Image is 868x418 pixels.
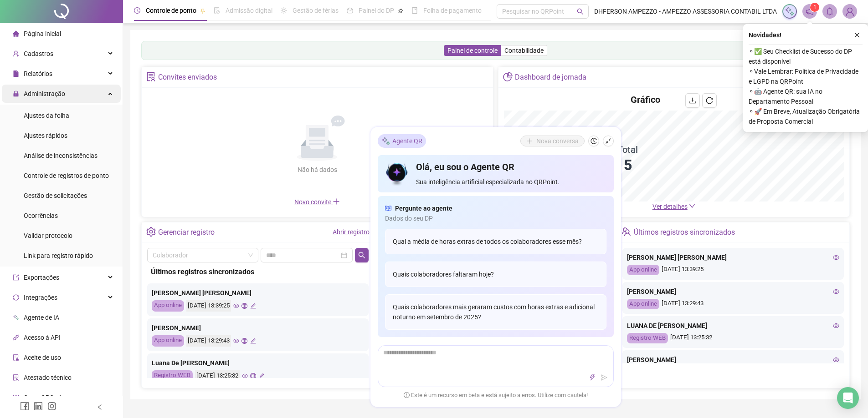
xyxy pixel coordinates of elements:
[24,252,93,259] span: Link para registro rápido
[411,7,418,14] span: book
[385,229,606,254] div: Qual a média de horas extras de todos os colaboradores esse mês?
[385,161,409,187] img: icon
[621,227,631,237] span: team
[423,7,482,14] span: Folha de pagamento
[24,50,53,57] span: Cadastros
[152,370,193,382] div: Registro WEB
[689,203,695,209] span: down
[13,274,19,281] span: export
[152,288,364,298] div: [PERSON_NAME] [PERSON_NAME]
[24,112,69,119] span: Ajustes da folha
[250,338,256,344] span: edit
[504,47,544,54] span: Contabilidade
[813,4,817,10] span: 1
[833,254,839,261] span: eye
[627,299,659,309] div: App online
[378,134,426,148] div: Agente QR
[134,7,140,14] span: clock-circle
[627,355,839,365] div: [PERSON_NAME]
[242,373,248,379] span: eye
[97,404,103,410] span: left
[24,374,72,381] span: Atestado técnico
[241,338,247,344] span: global
[416,177,606,187] span: Sua inteligência artificial especializada no QRPoint.
[810,3,819,12] sup: 1
[749,46,863,66] span: ⚬ ✅ Seu Checklist de Sucesso do DP está disponível
[152,335,184,347] div: App online
[385,203,391,213] span: read
[24,192,87,199] span: Gestão de solicitações
[652,203,688,210] span: Ver detalhes
[259,373,265,379] span: edit
[281,7,287,14] span: sun
[627,299,839,309] div: [DATE] 13:29:43
[515,70,586,85] div: Dashboard de jornada
[152,358,364,368] div: Luana De [PERSON_NAME]
[627,333,839,343] div: [DATE] 13:25:32
[631,93,660,106] h4: Gráfico
[833,288,839,295] span: eye
[577,8,584,15] span: search
[359,7,394,14] span: Painel do DP
[152,323,364,333] div: [PERSON_NAME]
[214,7,220,14] span: file-done
[706,97,713,104] span: reload
[24,232,72,239] span: Validar protocolo
[24,70,52,77] span: Relatórios
[634,225,735,240] div: Últimos registros sincronizados
[24,354,61,361] span: Aceite de uso
[250,373,256,379] span: global
[627,321,839,331] div: LUANA DE [PERSON_NAME]
[186,300,231,312] div: [DATE] 13:39:25
[13,394,19,401] span: qrcode
[47,402,56,411] span: instagram
[152,300,184,312] div: App online
[24,274,59,281] span: Exportações
[749,86,863,106] span: ⚬ 🤖 Agente QR: sua IA no Departamento Pessoal
[404,391,588,400] span: Este é um recurso em beta e está sujeito a erros. Utilize com cautela!
[347,7,353,14] span: dashboard
[358,252,365,259] span: search
[13,71,19,77] span: file
[241,303,247,309] span: global
[381,136,390,146] img: sparkle-icon.fc2bf0ac1784a2077858766a79e2daf3.svg
[13,354,19,361] span: audit
[250,303,256,309] span: edit
[447,47,498,54] span: Painel de controle
[749,106,863,126] span: ⚬ 🚀 Em Breve, Atualização Obrigatória de Proposta Comercial
[404,392,410,398] span: exclamation-circle
[599,372,610,383] button: send
[395,203,452,213] span: Pergunte ao agente
[385,294,606,330] div: Quais colaboradores mais geraram custos com horas extras e adicional noturno em setembro de 2025?
[416,161,606,173] h4: Olá, eu sou o Agente QR
[158,70,217,85] div: Convites enviados
[24,172,109,179] span: Controle de registros de ponto
[843,5,857,18] img: 64471
[233,303,239,309] span: eye
[24,90,65,97] span: Administração
[186,335,231,347] div: [DATE] 13:29:43
[398,8,403,14] span: pushpin
[749,66,863,86] span: ⚬ Vale Lembrar: Política de Privacidade e LGPD na QRPoint
[589,374,596,381] span: thunderbolt
[594,6,777,16] span: DHFERSON AMPEZZO - AMPEZZO ASSESSORIA CONTABIL LTDA
[158,225,215,240] div: Gerenciar registro
[652,203,695,210] a: Ver detalhes down
[233,338,239,344] span: eye
[24,394,64,401] span: Gerar QRCode
[13,374,19,381] span: solution
[13,50,19,57] span: user-add
[333,228,370,236] a: Abrir registro
[24,334,61,341] span: Acesso à API
[627,265,659,275] div: App online
[627,287,839,297] div: [PERSON_NAME]
[24,212,58,219] span: Ocorrências
[385,262,606,287] div: Quais colaboradores faltaram hoje?
[24,314,59,321] span: Agente de IA
[20,402,29,411] span: facebook
[24,152,98,159] span: Análise de inconsistências
[503,72,513,81] span: pie-chart
[333,198,340,205] span: plus
[833,322,839,329] span: eye
[24,294,57,301] span: Integrações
